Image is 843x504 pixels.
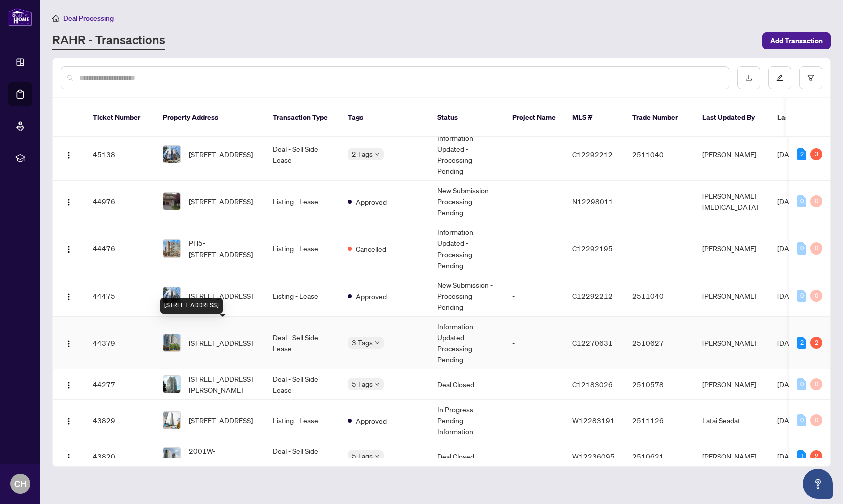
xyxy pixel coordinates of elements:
span: 5 Tags [352,378,373,390]
img: thumbnail-img [163,146,180,163]
td: 2510627 [624,317,694,369]
td: - [624,181,694,222]
div: 0 [810,378,822,390]
span: Approved [356,415,387,426]
span: [DATE] [777,338,799,347]
td: [PERSON_NAME] [694,128,769,181]
div: 3 [810,148,822,160]
span: 5 Tags [352,450,373,462]
td: - [504,400,564,441]
img: Logo [65,245,73,254]
span: [STREET_ADDRESS] [189,290,253,301]
div: 0 [797,290,806,302]
td: - [504,441,564,472]
span: 3 Tags [352,337,373,348]
td: Listing - Lease [265,400,340,441]
span: [STREET_ADDRESS] [189,415,253,426]
button: Logo [61,376,77,392]
div: 2 [810,450,822,462]
span: Add Transaction [770,33,823,49]
th: Project Name [504,98,564,137]
div: 0 [797,414,806,426]
td: New Submission - Processing Pending [429,181,504,222]
span: [DATE] [777,380,799,389]
span: C12292195 [572,244,613,253]
td: Deal - Sell Side Lease [265,128,340,181]
th: Property Address [155,98,265,137]
span: Approved [356,196,387,207]
span: PH5-[STREET_ADDRESS] [189,237,257,260]
div: 0 [797,195,806,207]
td: - [504,222,564,275]
td: [PERSON_NAME] [694,275,769,317]
div: 0 [810,195,822,207]
span: down [375,152,380,157]
img: thumbnail-img [163,376,180,393]
span: Last Modified Date [777,112,838,123]
span: download [745,74,752,81]
div: 0 [797,378,806,390]
span: [STREET_ADDRESS] [189,149,253,160]
span: Deal Processing [63,14,114,23]
span: C12270631 [572,338,613,347]
td: Information Updated - Processing Pending [429,128,504,181]
span: 2001W-[STREET_ADDRESS] [189,445,257,467]
img: Logo [65,198,73,206]
button: Logo [61,146,77,162]
td: Listing - Lease [265,222,340,275]
img: Logo [65,381,73,389]
td: Information Updated - Processing Pending [429,222,504,275]
span: W12283191 [572,416,615,425]
td: - [504,128,564,181]
div: 1 [797,450,806,462]
span: home [52,15,59,22]
td: - [504,275,564,317]
button: Logo [61,193,77,209]
span: [DATE] [777,197,799,206]
div: 2 [797,337,806,349]
th: Tags [340,98,429,137]
td: 44277 [85,369,155,400]
td: Information Updated - Processing Pending [429,317,504,369]
td: 44379 [85,317,155,369]
td: - [504,369,564,400]
img: thumbnail-img [163,287,180,304]
button: Logo [61,288,77,304]
span: edit [776,74,783,81]
button: Open asap [803,469,833,499]
a: RAHR - Transactions [52,32,165,50]
span: [DATE] [777,291,799,300]
div: 2 [810,337,822,349]
td: 43820 [85,441,155,472]
td: - [504,317,564,369]
th: Last Updated By [694,98,769,137]
div: 0 [810,242,822,255]
span: C12183026 [572,380,613,389]
td: Deal - Sell Side Lease [265,441,340,472]
img: Logo [65,340,73,348]
td: 44475 [85,275,155,317]
span: [DATE] [777,416,799,425]
td: 45138 [85,128,155,181]
span: [STREET_ADDRESS][PERSON_NAME] [189,373,257,395]
td: 2511126 [624,400,694,441]
th: Trade Number [624,98,694,137]
img: logo [8,8,32,26]
td: Listing - Lease [265,275,340,317]
td: Deal - Sell Side Lease [265,317,340,369]
div: [STREET_ADDRESS] [160,298,223,314]
button: Logo [61,240,77,257]
div: 0 [810,414,822,426]
span: down [375,382,380,387]
td: 2510578 [624,369,694,400]
span: [DATE] [777,150,799,159]
td: Deal Closed [429,441,504,472]
img: Logo [65,417,73,425]
div: 0 [797,242,806,255]
td: Deal Closed [429,369,504,400]
span: filter [807,74,814,81]
th: Ticket Number [85,98,155,137]
span: CH [14,477,27,491]
td: 44476 [85,222,155,275]
span: [STREET_ADDRESS] [189,337,253,348]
